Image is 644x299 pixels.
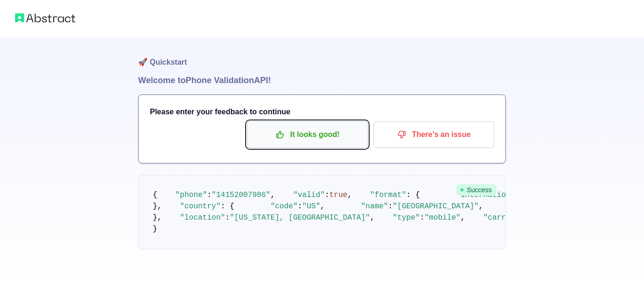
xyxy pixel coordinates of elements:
[15,11,75,25] img: Abstract logo
[406,191,420,199] span: : {
[388,202,393,211] span: :
[271,191,275,199] span: ,
[330,191,347,199] span: true
[207,191,212,199] span: :
[150,106,494,118] h3: Please enter your feedback to continue
[138,74,506,87] h1: Welcome to Phone Validation API!
[373,121,494,148] button: There's an issue
[420,214,425,222] span: :
[483,214,524,222] span: "carrier"
[461,214,465,222] span: ,
[456,184,496,196] span: Success
[293,191,325,199] span: "valid"
[370,214,375,222] span: ,
[393,202,479,211] span: "[GEOGRAPHIC_DATA]"
[297,202,302,211] span: :
[456,191,524,199] span: "international"
[230,214,370,222] span: "[US_STATE], [GEOGRAPHIC_DATA]"
[175,191,207,199] span: "phone"
[254,127,361,143] p: It looks good!
[153,191,157,199] span: {
[271,202,298,211] span: "code"
[221,202,234,211] span: : {
[212,191,271,199] span: "14152007986"
[180,202,221,211] span: "country"
[393,214,420,222] span: "type"
[320,202,325,211] span: ,
[380,127,487,143] p: There's an issue
[247,121,368,148] button: It looks good!
[424,214,461,222] span: "mobile"
[138,38,506,74] h1: 🚀 Quickstart
[325,191,330,199] span: :
[302,202,320,211] span: "US"
[370,191,406,199] span: "format"
[361,202,388,211] span: "name"
[479,202,483,211] span: ,
[180,214,225,222] span: "location"
[347,191,352,199] span: ,
[225,214,230,222] span: :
